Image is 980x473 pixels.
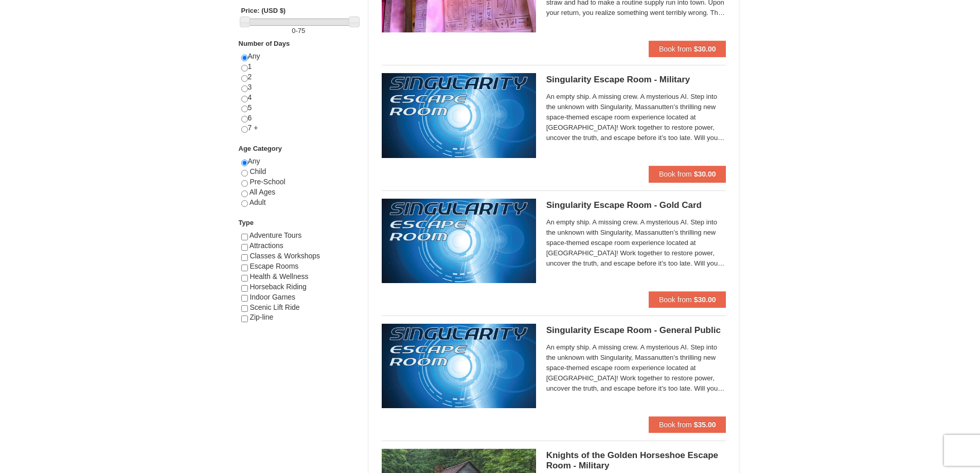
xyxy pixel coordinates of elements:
button: Book from $30.00 [649,291,726,308]
strong: $30.00 [694,170,716,178]
span: Book from [659,45,692,53]
span: Health & Wellness [250,272,308,281]
button: Book from $35.00 [649,416,726,433]
span: Child [250,167,266,176]
span: Indoor Games [250,293,295,301]
label: - [241,26,356,36]
h5: Knights of the Golden Horseshoe Escape Room - Military [546,450,726,471]
button: Book from $30.00 [649,41,726,57]
span: Scenic Lift Ride [250,303,299,311]
span: Classes & Workshops [250,252,320,260]
h5: Singularity Escape Room - General Public [546,325,726,336]
span: Zip-line [250,313,273,321]
strong: Number of Days [239,40,290,47]
strong: $35.00 [694,421,716,429]
div: Any [241,156,356,218]
span: Adventure Tours [250,231,302,239]
span: Attractions [250,241,283,250]
span: All Ages [250,188,276,196]
strong: Age Category [239,145,282,152]
img: 6619913-527-a9527fc8.jpg [382,324,536,408]
strong: Price: (USD $) [241,7,286,14]
div: Any 1 2 3 4 5 6 7 + [241,51,356,144]
span: Escape Rooms [250,262,298,270]
span: Pre-School [250,178,285,186]
strong: Type [239,219,254,226]
img: 6619913-513-94f1c799.jpg [382,199,536,283]
span: An empty ship. A missing crew. A mysterious AI. Step into the unknown with Singularity, Massanutt... [546,217,726,269]
h5: Singularity Escape Room - Military [546,75,726,85]
span: Book from [659,421,692,429]
span: Book from [659,170,692,178]
span: 0 [292,27,295,34]
strong: $30.00 [694,295,716,304]
span: An empty ship. A missing crew. A mysterious AI. Step into the unknown with Singularity, Massanutt... [546,92,726,143]
span: 75 [298,27,305,34]
h5: Singularity Escape Room - Gold Card [546,200,726,211]
img: 6619913-520-2f5f5301.jpg [382,73,536,157]
span: Adult [250,198,266,206]
strong: $30.00 [694,45,716,53]
span: An empty ship. A missing crew. A mysterious AI. Step into the unknown with Singularity, Massanutt... [546,342,726,394]
span: Horseback Riding [250,283,307,291]
button: Book from $30.00 [649,166,726,182]
span: Book from [659,295,692,304]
